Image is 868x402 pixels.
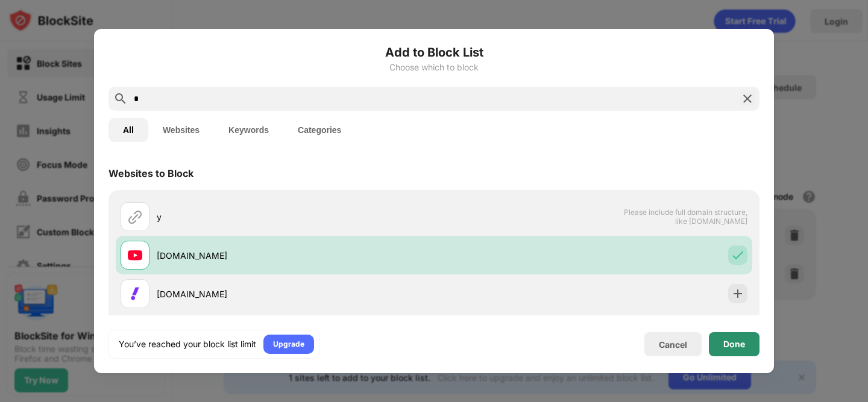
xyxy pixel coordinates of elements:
[128,248,142,262] img: favicons
[157,249,434,262] div: [DOMAIN_NAME]
[283,118,356,142] button: Categories
[119,338,256,350] div: You’ve reached your block list limit
[128,209,142,224] img: url.svg
[108,167,193,179] div: Websites to Block
[113,91,128,106] img: search.svg
[623,208,747,226] span: Please include full domain structure, like [DOMAIN_NAME]
[128,286,142,301] img: favicons
[214,118,283,142] button: Keywords
[157,288,434,300] div: [DOMAIN_NAME]
[723,339,745,349] div: Done
[740,91,755,106] img: search-close
[108,118,148,142] button: All
[108,63,759,72] div: Choose which to block
[148,118,214,142] button: Websites
[108,43,759,61] h6: Add to Block List
[659,339,687,350] div: Cancel
[273,338,304,350] div: Upgrade
[157,211,434,223] div: y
